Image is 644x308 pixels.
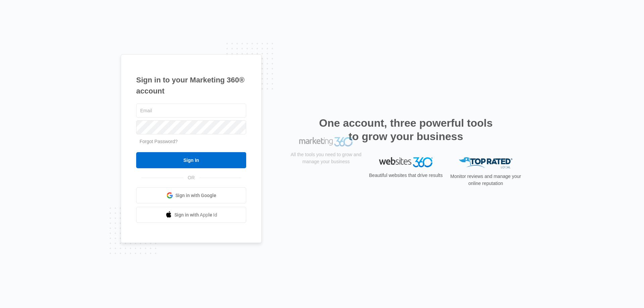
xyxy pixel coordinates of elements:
[183,174,200,181] span: OR
[174,211,217,219] span: Sign in with Apple Id
[136,207,246,223] a: Sign in with Apple Id
[379,157,433,167] img: Websites 360
[136,187,246,203] a: Sign in with Google
[175,192,216,199] span: Sign in with Google
[317,116,495,143] h2: One account, three powerful tools to grow your business
[368,172,443,179] p: Beautiful websites that drive results
[459,157,513,168] img: Top Rated Local
[299,157,353,167] img: Marketing 360
[448,173,523,187] p: Monitor reviews and manage your online reputation
[288,171,364,185] p: All the tools you need to grow and manage your business
[136,104,246,118] input: Email
[140,139,178,144] a: Forgot Password?
[136,74,246,97] h1: Sign in to your Marketing 360® account
[136,152,246,168] input: Sign In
